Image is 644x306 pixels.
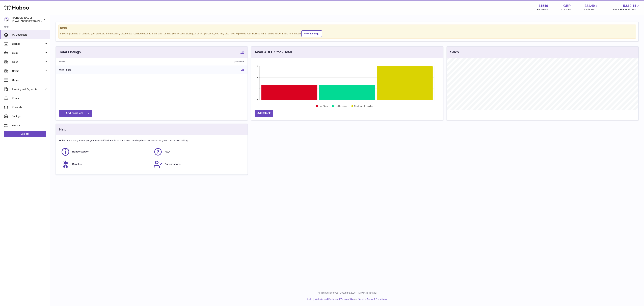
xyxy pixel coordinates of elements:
[60,30,634,37] div: If you're planning on sending your products internationally please add required customs informati...
[584,4,599,11] a: 221.49 Total sales
[335,105,347,107] text: Healthy stock
[561,8,571,11] div: Currency
[61,147,150,156] a: Huboo Support
[623,4,636,8] span: 5,860.14
[12,88,44,91] span: Invoicing and Payments
[12,20,49,22] span: [EMAIL_ADDRESS][DOMAIN_NAME]
[4,17,9,22] img: internalAdmin-11546@internal.huboo.com
[301,30,322,37] a: View Listings
[240,50,244,54] strong: 25
[60,26,634,30] strong: Notice
[59,127,66,132] h3: Help
[563,4,571,8] strong: GBP
[12,124,48,127] span: Returns
[59,50,81,54] h3: Total Listings
[240,50,244,54] a: 25
[584,8,599,11] span: Total sales
[56,58,157,65] th: Name
[59,139,244,142] p: Huboo is the easy way to get your stock fulfilled. But incase you need any help here's our ways f...
[537,8,548,11] div: Huboo Ref
[12,97,48,100] span: Cases
[59,110,92,117] a: Add products
[12,115,48,118] span: Settings
[12,79,48,82] span: Usage
[12,16,43,23] div: [PERSON_NAME]
[255,110,273,117] a: Add Stock
[53,291,641,294] p: All Rights Reserved. Copyright 2025 - [DOMAIN_NAME]
[319,105,328,107] text: Low Stock
[255,50,292,54] h3: AVAILABLE Stock Total
[165,150,170,153] span: FAQ
[257,65,258,67] text: 9
[313,298,387,301] li: and
[450,50,459,54] h3: Sales
[612,4,640,11] a: 5,860.14 AVAILABLE Stock Total
[12,60,44,64] span: Sales
[61,160,150,169] a: Benefits
[584,4,595,8] span: 221.49
[315,298,354,301] a: Website and Dashboard Terms of Use
[12,70,44,73] span: Orders
[153,147,243,156] a: FAQ
[153,160,243,169] a: Subscriptions
[257,76,258,78] text: 6
[56,65,157,74] td: With Huboo
[72,150,89,153] span: Huboo Support
[612,8,640,11] span: AVAILABLE Stock Total
[12,51,44,55] span: Stock
[12,42,44,46] span: Listings
[307,298,312,301] a: Help
[12,106,48,109] span: Channels
[539,4,548,8] strong: 11546
[257,88,258,90] text: 3
[4,131,46,137] a: Log out
[157,58,248,65] th: Quantity
[241,68,244,71] a: 25
[165,163,180,166] span: Subscriptions
[358,298,387,301] a: Service Terms & Conditions
[12,33,48,36] span: My Dashboard
[72,163,82,166] span: Benefits
[257,99,258,101] text: 0
[354,105,372,107] text: Stock over 2 months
